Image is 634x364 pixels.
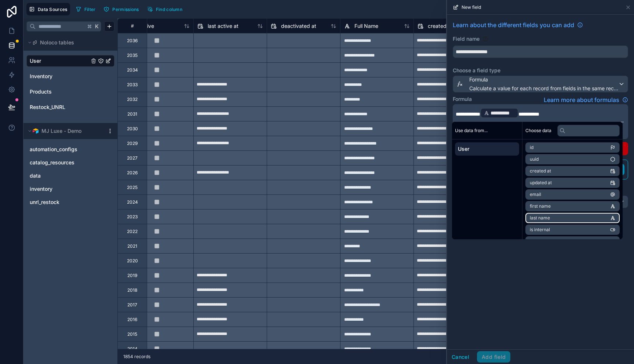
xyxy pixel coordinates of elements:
a: inventory [30,185,96,193]
span: Products [30,88,52,95]
div: 2024 [127,199,138,205]
div: unrl_restock [26,196,114,208]
a: Permissions [101,4,144,15]
div: 2032 [127,97,138,102]
div: 2035 [127,52,138,58]
img: Airtable Logo [33,128,39,134]
button: Cancel [447,351,474,363]
div: Products [26,86,114,98]
a: Products [30,88,89,95]
span: Find column [156,7,182,12]
span: unrl_restock [30,199,59,206]
span: Learn more about formulas [544,95,619,104]
span: User [458,145,516,153]
span: Inventory [30,73,52,80]
div: 2026 [127,170,138,176]
div: 2023 [127,214,138,220]
div: # [123,23,141,29]
span: MJ Luxe - Demo [41,127,81,135]
label: Field name [453,35,480,43]
span: Data Sources [38,7,68,12]
div: scrollable content [452,139,522,159]
div: 2020 [127,258,138,264]
div: 2030 [127,126,138,132]
div: 2036 [127,38,138,44]
span: inventory [30,185,52,193]
div: 2025 [127,185,138,190]
button: Permissions [101,4,141,15]
label: Formula [453,95,472,103]
div: 2016 [127,317,137,323]
span: Full Name [354,22,378,30]
div: 2034 [127,67,138,73]
span: Filter [84,7,96,12]
div: 2031 [127,111,137,117]
span: Restock_UNRL [30,103,65,111]
div: automation_configs [26,143,114,155]
span: Learn about the different fields you can add [453,21,574,29]
button: FormulaCalculate a value for each record from fields in the same record [453,76,628,92]
div: Inventory [26,70,114,82]
a: catalog_resources [30,159,96,166]
div: 2021 [127,243,137,249]
span: Formula [469,76,618,83]
div: 2018 [127,287,137,293]
button: Find column [145,4,185,15]
span: User [30,57,41,65]
div: catalog_resources [26,157,114,168]
label: Choose a field type [453,67,628,74]
button: Airtable LogoMJ Luxe - Demo [26,126,104,136]
span: K [94,24,99,29]
button: Noloco tables [26,37,110,48]
a: Inventory [30,73,89,80]
div: Restock_UNRL [26,101,114,113]
div: 2017 [127,302,137,308]
span: Permissions [112,7,139,12]
button: Data Sources [26,3,70,15]
a: Learn more about formulas [544,95,628,104]
div: 2015 [127,331,137,337]
span: Choose data [525,128,551,134]
span: Calculate a value for each record from fields in the same record [469,85,618,92]
span: Use data from... [455,128,488,134]
div: 2014 [127,346,138,352]
a: data [30,172,96,179]
span: New field [462,4,481,10]
span: last active at [208,22,238,30]
a: User [30,57,89,65]
span: automation_configs [30,146,77,153]
span: created at [428,22,453,30]
div: data [26,170,114,182]
span: Noloco tables [40,39,74,46]
span: data [30,172,41,179]
div: 2033 [127,82,138,88]
div: 2019 [127,273,137,279]
span: catalog_resources [30,159,74,166]
a: unrl_restock [30,199,96,206]
a: Learn about the different fields you can add [453,21,583,29]
span: 1854 records [123,354,150,360]
span: deactivated at [281,22,316,30]
a: automation_configs [30,146,96,153]
div: inventory [26,183,114,195]
div: 2029 [127,141,138,146]
div: 2022 [127,229,138,234]
a: Restock_UNRL [30,103,89,111]
div: 2027 [127,155,138,161]
button: Filter [73,4,98,15]
div: User [26,55,114,67]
